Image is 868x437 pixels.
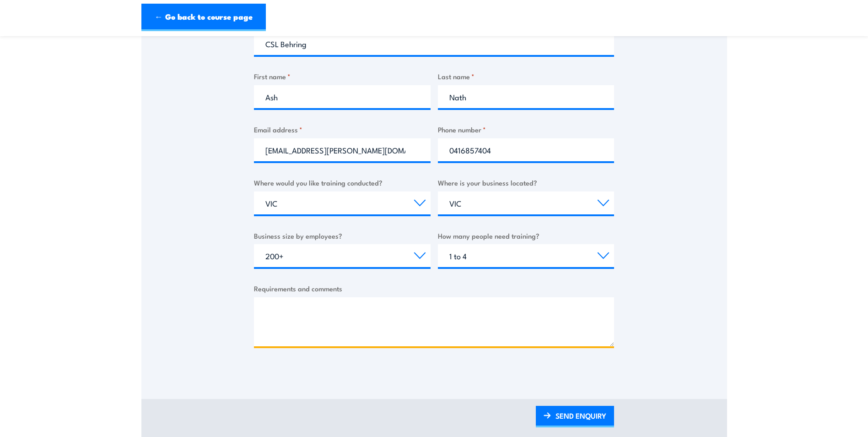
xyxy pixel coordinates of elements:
[254,283,614,294] label: Requirements and comments
[141,4,266,31] a: ← Go back to course page
[438,177,615,188] label: Where is your business located?
[438,230,615,241] label: How many people need training?
[254,71,431,82] label: First name
[438,71,615,82] label: Last name
[536,406,614,427] a: SEND ENQUIRY
[254,230,431,241] label: Business size by employees?
[438,124,615,135] label: Phone number
[254,177,431,188] label: Where would you like training conducted?
[254,124,431,135] label: Email address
